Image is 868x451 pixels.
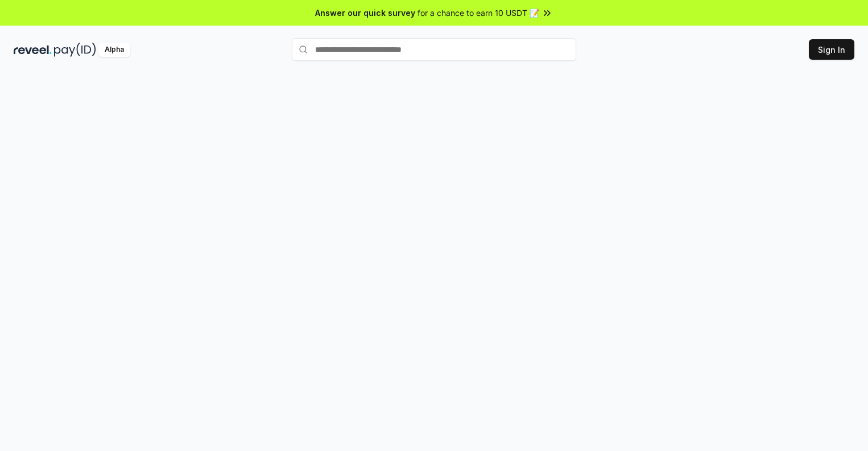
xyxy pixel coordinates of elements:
[809,39,854,60] button: Sign In
[98,43,130,57] div: Alpha
[14,43,52,57] img: reveel_dark
[54,43,96,57] img: pay_id
[418,7,539,19] span: for a chance to earn 10 USDT 📝
[315,7,415,19] span: Answer our quick survey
